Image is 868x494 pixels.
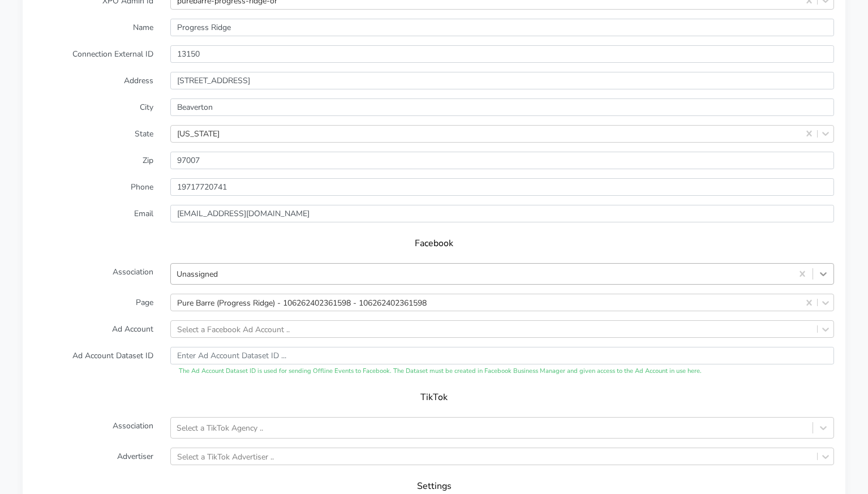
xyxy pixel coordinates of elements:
h5: TikTok [45,392,823,403]
div: Pure Barre (Progress Ridge) - 106262402361598 - 106262402361598 [177,297,427,308]
input: Enter phone ... [170,178,834,196]
div: Select a Facebook Ad Account .. [177,323,290,335]
label: Association [25,263,162,285]
div: Select a TikTok Agency .. [177,422,263,434]
div: Unassigned [177,268,218,280]
label: City [25,98,162,116]
input: Enter Name ... [170,19,834,36]
h5: Facebook [45,238,823,249]
label: Ad Account [25,320,162,338]
label: Address [25,72,162,89]
input: Enter the City .. [170,98,834,116]
div: [US_STATE] [177,128,220,140]
input: Enter Address .. [170,72,834,89]
input: Enter Email ... [170,205,834,222]
input: Enter Zip .. [170,152,834,169]
label: Ad Account Dataset ID [25,347,162,376]
label: Email [25,205,162,222]
input: Enter the external ID .. [170,45,834,63]
label: Advertiser [25,448,162,465]
h5: Settings [45,481,823,492]
label: Phone [25,178,162,196]
label: Association [25,417,162,439]
div: The Ad Account Dataset ID is used for sending Offline Events to Facebook. The Dataset must be cre... [170,367,834,376]
div: Select a TikTok Advertiser .. [177,450,274,462]
label: Connection External ID [25,45,162,63]
label: Name [25,19,162,36]
label: Page [25,294,162,311]
label: Zip [25,152,162,169]
input: Enter Ad Account Dataset ID ... [170,347,834,364]
label: State [25,125,162,143]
